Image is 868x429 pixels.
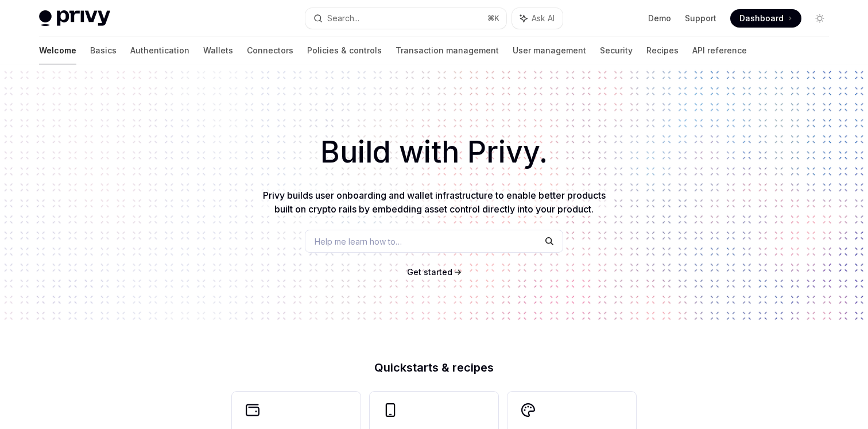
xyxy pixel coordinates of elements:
span: Get started [407,267,452,277]
a: Basics [90,37,117,64]
h1: Build with Privy. [18,130,850,175]
span: Ask AI [532,13,555,24]
a: Connectors [247,37,293,64]
span: Dashboard [739,13,784,24]
span: ⌘ K [487,14,499,23]
a: Security [600,37,633,64]
a: User management [513,37,586,64]
span: Help me learn how to… [315,235,402,248]
a: Authentication [130,37,189,64]
a: Policies & controls [307,37,382,64]
button: Search...⌘K [305,8,506,29]
a: Dashboard [730,9,801,28]
a: Wallets [203,37,233,64]
a: Welcome [39,37,76,64]
a: Recipes [646,37,679,64]
button: Toggle dark mode [811,9,829,28]
a: Support [685,13,716,24]
a: Get started [407,266,452,278]
button: Ask AI [512,8,563,29]
a: Transaction management [396,37,499,64]
div: Search... [327,11,359,25]
span: Privy builds user onboarding and wallet infrastructure to enable better products built on crypto ... [263,190,606,215]
a: Demo [648,13,671,24]
img: light logo [39,10,110,26]
a: API reference [692,37,747,64]
h2: Quickstarts & recipes [232,362,636,373]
